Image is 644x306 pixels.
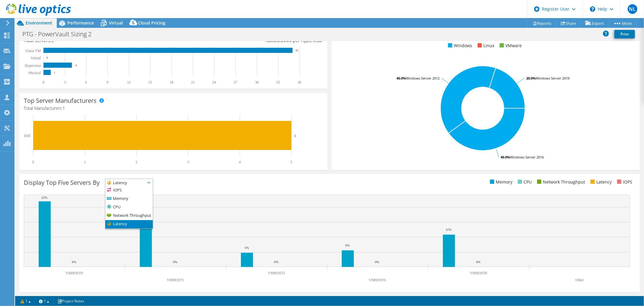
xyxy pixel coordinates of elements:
text: 0 [43,80,44,84]
li: IOPS [105,186,153,195]
text: 0 [46,56,48,59]
tspan: 40.0% [396,76,406,80]
text: 3 [187,160,189,164]
text: Dell [24,134,30,138]
text: 27 [234,80,237,84]
text: 0 [32,160,34,164]
text: VMHOST8 [470,271,487,275]
h3: Top Server Manufacturers [24,97,97,104]
text: 5 [290,160,292,164]
text: VMHOST5 [268,271,285,275]
text: 3 [64,80,66,84]
text: VMHOST1 [167,278,184,282]
h4: Total Manufacturers: [24,105,323,112]
li: CPU [516,179,532,185]
text: VMHOST6 [369,278,386,282]
h1: PTG - PowerVault Sizing 2 [20,31,101,37]
span: NL [628,4,637,14]
text: 6% [345,243,350,247]
text: 15 [148,80,152,84]
li: Memory [489,179,512,185]
li: Memory [105,195,153,203]
text: 35 [296,49,299,52]
text: 6 [85,80,87,84]
text: 24 [212,80,216,84]
text: Other [575,278,584,282]
text: 2 [136,160,137,164]
text: 30 [255,80,259,84]
a: Print [614,30,635,38]
tspan: 40.0% [501,155,510,159]
text: 22% [41,196,47,199]
text: 11% [446,228,452,231]
text: 36 [298,80,301,84]
text: 4 [239,160,241,164]
svg: \n [590,6,595,12]
text: 0% [173,260,178,264]
text: Hypervisor [25,63,41,68]
tspan: Windows Server 2016 [510,155,544,159]
span: 5 [51,37,54,43]
span: 1 [62,105,65,111]
span: Environment [26,20,52,26]
span: Latency [105,179,145,186]
tspan: Windows Server 2012 [406,76,440,80]
span: Virtual [109,20,123,26]
a: More [608,18,636,28]
li: Latency [105,220,153,229]
text: 0% [274,260,279,264]
text: Guest VM [26,49,41,53]
text: Virtual [31,56,41,60]
text: 18 [170,80,173,84]
span: Cloud Pricing [138,20,165,26]
li: CPU [105,203,153,212]
span: 8.8 [277,37,283,43]
text: 5 [294,134,296,138]
li: Linux [476,42,494,49]
text: VMHOST9 [66,271,83,275]
a: 1 [35,297,53,305]
li: Network Throughput [105,212,153,220]
li: VMware [498,42,522,49]
a: 1 [16,297,35,305]
a: Share [556,18,581,28]
text: 33 [276,80,280,84]
tspan: 20.0% [526,76,536,80]
text: Physical [28,71,41,75]
text: 12 [127,80,131,84]
text: 9 [107,80,108,84]
span: Performance [67,20,94,26]
li: Latency [589,179,612,185]
text: 0% [476,260,481,264]
text: 0% [375,260,380,264]
tspan: Windows Server 2019 [536,76,569,80]
a: Reports [527,18,556,28]
li: Network Throughput [536,179,585,185]
a: Export [581,18,609,28]
text: 5% [245,246,249,249]
li: IOPS [616,179,632,185]
text: 0% [72,260,76,264]
text: 1 [54,71,55,74]
li: Windows [447,42,472,49]
a: Project Notes [53,297,88,305]
text: 4 [75,64,77,67]
text: 21 [191,80,195,84]
text: 1 [84,160,86,164]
